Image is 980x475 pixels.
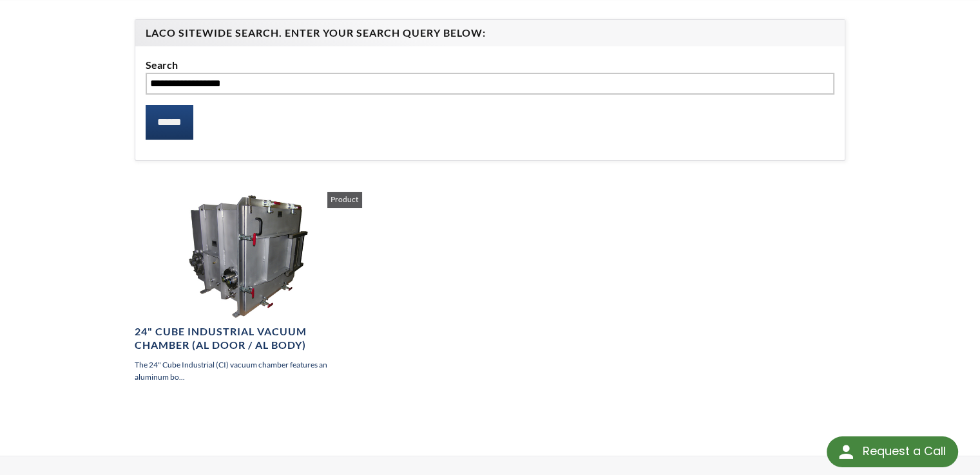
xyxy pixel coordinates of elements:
img: round button [836,442,856,462]
a: 24" Cube Industrial Vacuum Chamber (AL Door / AL Body) The 24" Cube Industrial (CI) vacuum chambe... [135,192,361,383]
h4: LACO Sitewide Search. Enter your Search Query Below: [146,26,835,40]
span: Product [327,192,361,207]
h4: 24" Cube Industrial Vacuum Chamber (AL Door / AL Body) [135,325,361,352]
label: Search [146,57,835,73]
div: Request a Call [827,436,958,467]
div: Request a Call [862,436,945,466]
p: The 24" Cube Industrial (CI) vacuum chamber features an aluminum bo... [135,359,361,383]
